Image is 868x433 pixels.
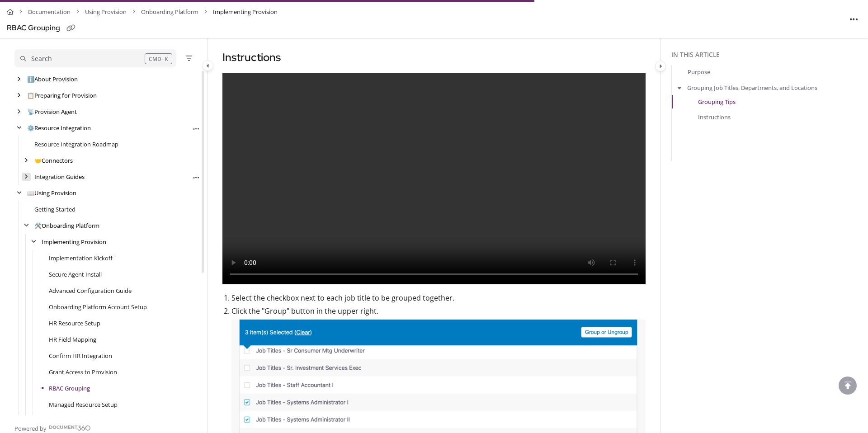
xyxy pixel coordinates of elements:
[49,425,91,431] img: Document360
[64,21,78,36] button: Copy link of
[675,83,684,93] button: arrow
[14,189,24,198] div: arrow
[7,5,14,19] a: Home
[847,12,861,26] button: Article more options
[49,400,118,409] a: Managed Resource Setup
[839,377,857,395] div: scroll to top
[29,238,38,246] div: arrow
[22,221,31,230] div: arrow
[203,60,213,71] button: Category toggle
[231,292,646,305] li: Select the checkbox next to each job title to be grouped together.
[34,221,99,230] a: Onboarding Platform
[49,351,112,360] a: Confirm HR Integration
[49,286,132,295] a: Advanced Configuration Guide
[27,189,34,197] span: 📖
[27,91,97,100] a: Preparing for Provision
[31,54,52,64] div: Search
[213,5,278,19] span: Implementing Provision
[27,75,78,84] a: About Provision
[27,188,76,198] a: Using Provision
[14,91,24,100] div: arrow
[42,237,106,246] a: Implementing Provision
[698,97,736,106] a: Grouping Tips
[14,424,47,433] span: Powered by
[191,124,200,133] button: Article more options
[191,173,200,182] button: Article more options
[191,172,200,182] div: More options
[655,61,666,71] button: Category toggle
[34,156,73,165] a: Connectors
[14,422,91,433] a: Powered by Document360 - opens in a new tab
[49,367,117,377] a: Grant Access to Provision
[14,75,24,84] div: arrow
[27,124,34,132] span: ⚙️
[7,22,60,35] div: RBAC Grouping
[141,5,198,19] a: Onboarding Platform
[222,73,646,284] video: Your browser does not support the audio element.
[27,91,34,99] span: 📋
[49,384,90,393] a: RBAC Grouping
[14,108,24,116] div: arrow
[49,270,102,279] a: Secure Agent Install
[27,75,34,83] span: ℹ️
[22,156,31,165] div: arrow
[49,254,113,263] a: Implementation Kickoff
[34,140,118,149] a: Resource Integration Roadmap
[27,107,77,116] a: Provision Agent
[49,302,147,311] a: Onboarding Platform Account Setup
[688,67,710,76] a: Purpose
[184,53,194,64] button: Filter
[28,5,71,19] a: Documentation
[49,335,96,344] a: HR Field Mapping
[49,319,100,328] a: HR Resource Setup
[34,221,42,230] span: 🛠️
[698,113,731,122] a: Instructions
[145,53,172,64] div: CMD+K
[34,172,85,181] a: Integration Guides
[14,124,24,132] div: arrow
[14,49,176,67] button: Search
[85,5,127,19] a: Using Provision
[222,49,646,66] h3: Instructions
[27,108,34,116] span: 📡
[671,50,864,60] div: In this article
[34,205,75,214] a: Getting Started
[687,83,817,92] a: Grouping Job Titles, Departments, and Locations
[27,123,91,132] a: Resource Integration
[34,156,42,165] span: 🤝
[191,123,200,133] div: More options
[22,173,31,181] div: arrow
